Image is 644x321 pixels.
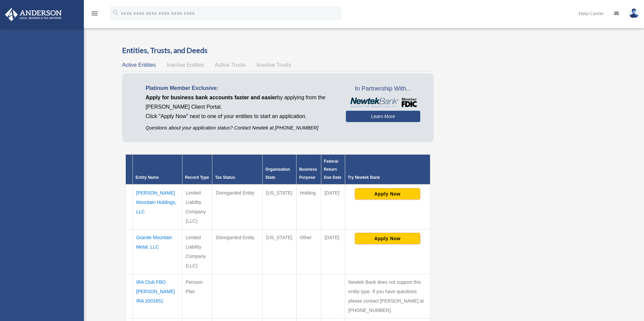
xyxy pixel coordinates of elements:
span: Active Trusts [215,62,246,68]
th: Tax Status [212,155,263,185]
h3: Entities, Trusts, and Deeds [122,45,434,56]
div: Try Newtek Bank [348,173,427,181]
td: [DATE] [321,184,345,229]
td: Other [296,229,321,274]
p: Click "Apply Now" next to one of your entities to start an application. [146,112,336,121]
i: search [112,9,119,16]
td: [DATE] [321,229,345,274]
button: Apply Now [355,233,420,244]
td: [PERSON_NAME] Mountain Holdings, LLC [133,184,182,229]
td: Disregarded Entity [212,229,263,274]
a: Learn More [346,111,420,122]
th: Organization State [263,155,297,185]
img: Anderson Advisors Platinum Portal [3,8,64,21]
span: Apply for business bank accounts faster and easier [146,95,277,100]
td: Disregarded Entity [212,184,263,229]
th: Record Type [182,155,212,185]
td: Holding [296,184,321,229]
p: Questions about your application status? Contact Newtek at [PHONE_NUMBER] [146,124,336,132]
span: Inactive Trusts [257,62,291,68]
img: User Pic [629,8,639,18]
td: [US_STATE] [263,184,297,229]
td: Limited Liability Company (LLC) [182,229,212,274]
span: In Partnership With... [346,84,420,94]
td: IRA Club FBO [PERSON_NAME] IRA 2001651 [133,274,182,319]
td: Newtek Bank does not support this entity type. If you have questions please contact [PERSON_NAME]... [345,274,430,319]
td: [US_STATE] [263,229,297,274]
img: NewtekBankLogoSM.png [349,98,417,108]
p: by applying from the [PERSON_NAME] Client Portal. [146,93,336,112]
span: Inactive Entities [167,62,204,68]
th: Entity Name [133,155,182,185]
a: menu [91,12,99,17]
i: menu [91,9,99,17]
p: Platinum Member Exclusive: [146,84,336,93]
td: Pension Plan [182,274,212,319]
th: Federal Return Due Date [321,155,345,185]
th: Business Purpose [296,155,321,185]
td: Limited Liability Company (LLC) [182,184,212,229]
button: Apply Now [355,188,420,200]
span: Active Entities [122,62,156,68]
td: Granite Mountain Metal, LLC [133,229,182,274]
